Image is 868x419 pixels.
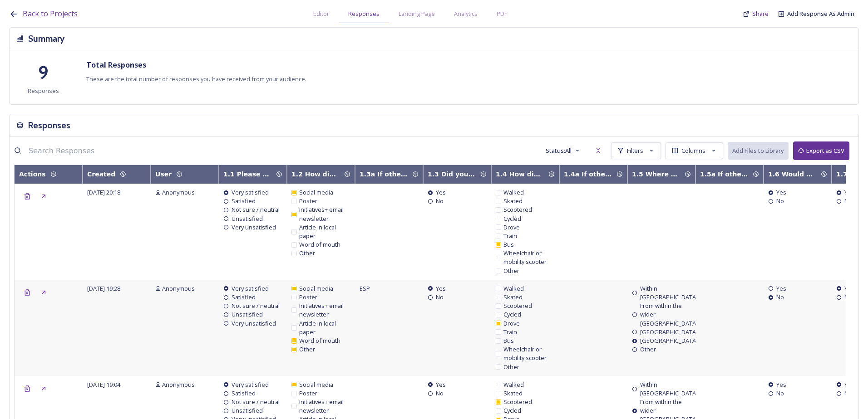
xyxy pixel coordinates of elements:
span: Skated [503,293,523,302]
strong: Total Responses [86,60,146,70]
span: Social media [299,284,333,293]
span: Other [503,267,519,275]
th: Toggle SortBy [15,165,83,184]
span: Wheelchair or mobility scooter [503,249,555,266]
span: Other [503,363,519,371]
span: Skated [503,389,523,398]
span: Filters [627,146,643,155]
span: Yes [436,380,446,389]
span: Very satisfied [232,380,269,389]
div: 1.3a If other, please specify [360,170,408,179]
span: Anonymous [162,188,195,197]
span: PDF [497,10,507,18]
th: Toggle SortBy [151,165,219,184]
span: Other [299,249,315,258]
span: Train [503,232,517,240]
span: Very unsatisfied [232,223,276,232]
span: [DATE] 19:04 [87,380,120,389]
span: No [776,197,784,205]
span: Drove [503,223,520,232]
div: 1.1 Please rate your overall level of satisfaction with the event [223,170,271,179]
span: Unsatisfied [232,406,263,415]
span: No [436,197,444,205]
span: Very unsatisfied [232,319,276,328]
span: Poster [299,389,317,398]
span: Cycled [503,310,521,319]
span: [GEOGRAPHIC_DATA] [640,336,698,345]
span: [DATE] 20:18 [87,188,120,196]
button: Status:All [541,142,586,160]
span: Editor [313,10,329,18]
span: Yes [776,188,786,197]
span: These are the total number of responses you have received from your audience. [86,75,306,83]
span: No [844,293,852,302]
span: Initiatives+ email newsletter [299,302,350,319]
span: Columns [681,146,705,155]
span: No [844,197,852,205]
span: No [436,293,444,302]
th: Toggle SortBy [695,165,764,184]
span: Anonymous [162,380,195,389]
span: Unsatisfied [232,310,263,319]
span: Very satisfied [232,284,269,293]
span: Yes [844,284,854,293]
span: Word of mouth [299,240,340,249]
span: Yes [776,380,786,389]
h3: Responses [28,119,70,132]
span: Cycled [503,406,521,415]
span: Article in local paper [299,319,350,336]
div: 1.3 Did you come into the city especially for the event? [428,170,476,179]
th: Toggle SortBy [764,165,832,184]
th: Toggle SortBy [559,165,627,184]
span: Walked [503,380,524,389]
span: Bus [503,240,514,249]
a: Back to Projects [23,8,78,19]
div: 1.2 How did you hear about the skatepark event? (Please click all that apply) [291,170,340,179]
span: Not sure / neutral [232,205,280,214]
span: From within the wider [GEOGRAPHIC_DATA] [640,302,698,328]
span: No [844,389,852,398]
span: Initiatives+ email newsletter [299,205,350,223]
span: Bus [503,336,514,345]
th: Toggle SortBy [355,165,423,184]
span: Satisfied [232,389,256,398]
div: 1.6 Would you have attended this event if it wasn't free? [768,170,816,179]
span: ESP [360,284,370,292]
span: Wheelchair or mobility scooter [503,345,555,362]
span: Cycled [503,214,521,223]
button: Add Files to Library [728,142,789,160]
div: 1.5a If other, please specify [700,170,748,179]
div: 1.5 Where did you travel from? [632,170,680,179]
span: Poster [299,197,317,205]
span: [GEOGRAPHIC_DATA] [640,328,698,336]
span: Yes [436,284,446,293]
span: Not sure / neutral [232,302,280,310]
div: Created [87,170,115,179]
span: Very satisfied [232,188,269,197]
span: Yes [436,188,446,197]
span: Satisfied [232,197,256,205]
span: Scootered [503,205,532,214]
span: Other [640,345,656,354]
span: Scootered [503,398,532,406]
button: Export as CSV [793,141,849,160]
span: [DATE] 19:28 [87,284,120,292]
span: Scootered [503,302,532,310]
span: No [776,389,784,398]
span: Drove [503,319,520,328]
span: Skated [503,197,523,205]
div: Actions [19,170,46,179]
span: Satisfied [232,293,256,302]
th: Toggle SortBy [627,165,695,184]
span: Yes [844,188,854,197]
input: Search Responses [24,141,160,160]
span: Add Response As Admin [787,10,854,18]
div: 1.4a If other, please specify [564,170,612,179]
span: Article in local paper [299,223,350,240]
th: Toggle SortBy [83,165,151,184]
span: Social media [299,188,333,197]
span: Within [GEOGRAPHIC_DATA] [640,284,698,302]
span: Walked [503,284,524,293]
th: Toggle SortBy [219,165,287,184]
span: Not sure / neutral [232,398,280,406]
